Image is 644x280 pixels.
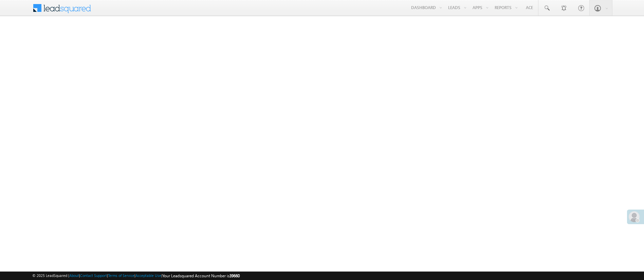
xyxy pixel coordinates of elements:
[80,273,107,278] a: Contact Support
[162,273,240,278] span: Your Leadsquared Account Number is
[69,273,79,278] a: About
[32,273,240,279] span: © 2025 LeadSquared | | | | |
[229,273,240,278] span: 39660
[135,273,161,278] a: Acceptable Use
[108,273,134,278] a: Terms of Service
